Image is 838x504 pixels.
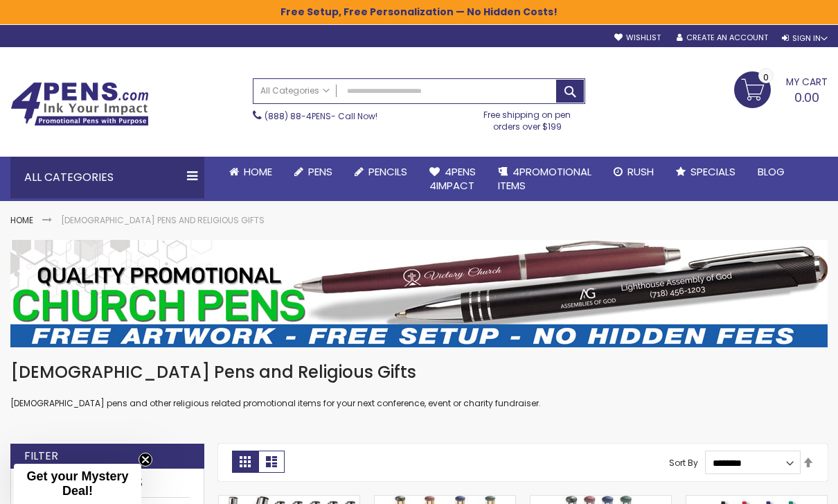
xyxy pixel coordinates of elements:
div: Free shipping on pen orders over $199 [470,104,586,132]
div: Get your Mystery Deal!Close teaser [14,464,141,504]
span: Home [244,164,272,179]
a: 0.00 0 [734,71,828,106]
strong: Grid [232,451,258,473]
img: 4Pens Custom Pens and Promotional Products [10,82,149,126]
a: Specials [665,157,747,187]
div: Sign In [782,33,828,44]
label: Sort By [669,457,698,469]
img: Church Pens and Religious Gifts [10,240,828,347]
a: All Categories [253,79,337,102]
a: Create an Account [677,33,768,43]
a: 4PROMOTIONALITEMS [487,157,603,202]
a: Rush [603,157,665,187]
a: Wishlist [614,33,661,43]
span: Blog [758,164,785,179]
span: Get your Mystery Deal! [26,469,128,498]
iframe: Google Customer Reviews [724,467,838,504]
strong: [DEMOGRAPHIC_DATA] Pens and Religious Gifts [61,214,265,226]
span: 0.00 [794,89,819,106]
span: All Categories [260,85,330,96]
div: All Categories [10,157,204,198]
span: Pens [308,164,332,179]
a: Home [10,214,33,226]
a: Pencils [344,157,418,187]
a: Blog [747,157,796,187]
strong: Filter [24,449,58,464]
a: Home [218,157,283,187]
a: (888) 88-4PENS [265,110,331,122]
h1: [DEMOGRAPHIC_DATA] Pens and Religious Gifts [10,361,828,383]
div: [DEMOGRAPHIC_DATA] pens and other religious related promotional items for your next conference, e... [10,361,828,409]
span: Pencils [368,164,407,179]
span: 0 [763,71,769,84]
span: - Call Now! [265,110,377,122]
span: Rush [627,164,654,179]
button: Close teaser [139,453,152,467]
span: 4Pens 4impact [429,164,476,193]
span: 4PROMOTIONAL ITEMS [498,164,591,193]
span: Specials [690,164,736,179]
a: 4Pens4impact [418,157,487,202]
a: Pens [283,157,344,187]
